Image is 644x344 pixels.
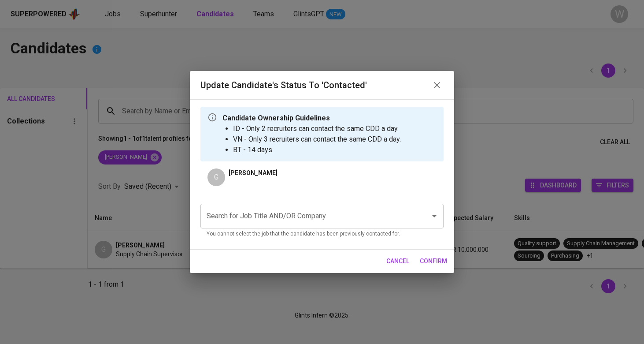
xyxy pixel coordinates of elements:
[233,123,401,134] li: ID - Only 2 recruiters can contact the same CDD a day.
[207,168,225,186] div: G
[233,145,401,155] li: BT - 14 days.
[420,256,447,267] span: confirm
[386,256,409,267] span: cancel
[233,134,401,145] li: VN - Only 3 recruiters can contact the same CDD a day.
[229,168,278,177] p: [PERSON_NAME]
[428,210,440,222] button: Open
[200,78,367,92] h6: Update Candidate's Status to 'Contacted'
[416,253,451,269] button: confirm
[207,230,437,239] p: You cannot select the job that the candidate has been previously contacted for.
[222,113,401,123] p: Candidate Ownership Guidelines
[383,253,413,269] button: cancel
